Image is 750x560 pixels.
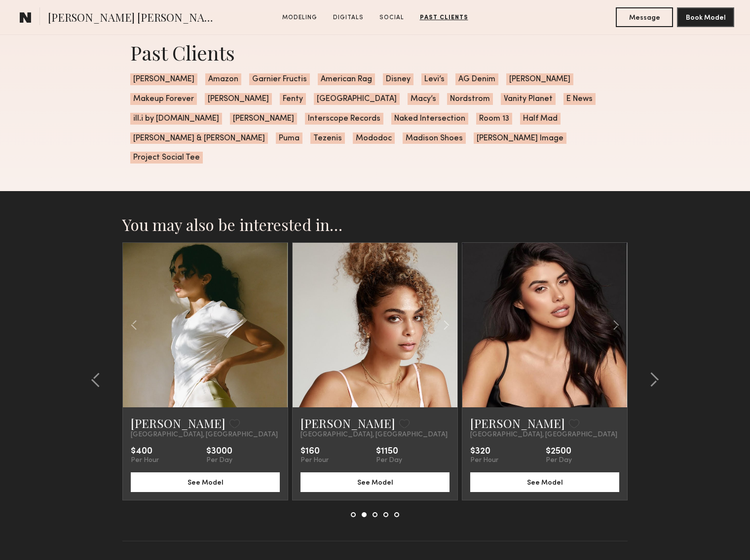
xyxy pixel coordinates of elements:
span: [GEOGRAPHIC_DATA], [GEOGRAPHIC_DATA] [470,431,617,439]
button: See Model [470,472,619,492]
span: [GEOGRAPHIC_DATA], [GEOGRAPHIC_DATA] [300,431,448,439]
span: [PERSON_NAME] [506,73,573,85]
span: ill.i by [DOMAIN_NAME] [130,113,222,125]
button: See Model [300,472,450,492]
div: $1150 [376,447,402,457]
a: Modeling [278,13,321,22]
span: Madison Shoes [403,132,466,144]
div: $400 [131,447,159,457]
span: [PERSON_NAME] [130,73,197,85]
div: Per Hour [300,457,329,464]
span: E News [563,93,596,105]
a: [PERSON_NAME] [470,415,565,431]
span: Room 13 [476,113,512,125]
a: Social [375,13,408,22]
a: See Model [470,478,619,486]
span: Vanity Planet [501,93,556,105]
span: Tezenis [310,132,345,144]
span: [PERSON_NAME] & [PERSON_NAME] [130,132,268,144]
span: [PERSON_NAME] [230,113,297,125]
button: Message [616,7,673,27]
span: Amazon [205,73,241,85]
a: See Model [300,478,450,486]
span: [GEOGRAPHIC_DATA] [314,93,400,105]
span: Levi’s [421,73,448,85]
button: Book Model [677,7,734,27]
span: Project Social Tee [130,152,203,164]
span: Interscope Records [305,113,383,125]
div: Per Hour [470,457,498,464]
span: Half Mad [520,113,561,125]
span: Mododoc [353,132,395,144]
span: AG Denim [455,73,498,85]
span: Nordstrom [447,93,493,105]
span: Puma [276,132,302,144]
span: Makeup Forever [130,93,197,105]
h2: You may also be interested in… [122,215,628,234]
a: Book Model [677,13,734,21]
a: [PERSON_NAME] [300,415,395,431]
div: Per Hour [131,457,159,464]
span: [GEOGRAPHIC_DATA], [GEOGRAPHIC_DATA] [131,431,278,439]
div: $3000 [206,447,232,457]
span: [PERSON_NAME] [205,93,272,105]
div: Per Day [206,457,232,464]
span: Disney [383,73,413,85]
span: Garnier Fructis [249,73,310,85]
div: Past Clients [130,39,620,66]
div: $160 [300,447,329,457]
a: Past Clients [416,13,472,22]
span: [PERSON_NAME] [PERSON_NAME] [48,10,219,27]
div: Per Day [376,457,402,464]
a: Digitals [329,13,368,22]
span: Fenty [280,93,306,105]
button: See Model [131,472,280,492]
span: American Rag [318,73,375,85]
span: Macy’s [408,93,439,105]
div: Per Day [546,457,572,464]
div: $2500 [546,447,572,457]
a: See Model [131,478,280,486]
a: [PERSON_NAME] [131,415,225,431]
div: $320 [470,447,498,457]
span: [PERSON_NAME] Image [474,132,566,144]
span: Naked Intersection [391,113,468,125]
